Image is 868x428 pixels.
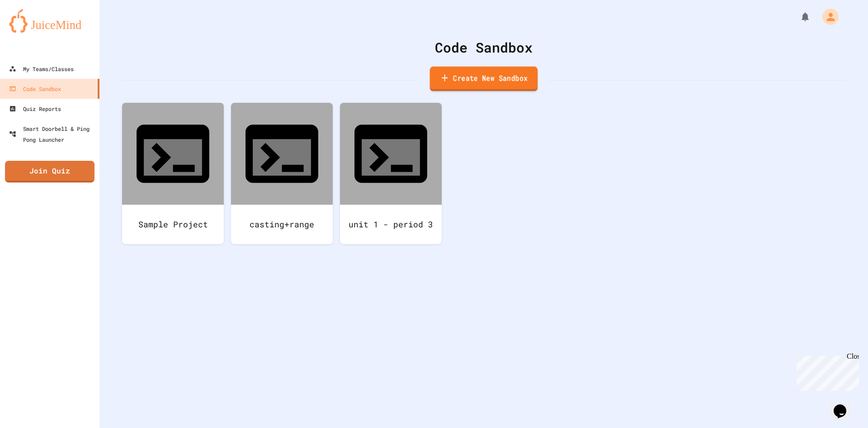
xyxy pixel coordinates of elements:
[9,123,96,145] div: Smart Doorbell & Ping Pong Launcher
[830,392,859,419] iframe: chat widget
[340,205,442,244] div: unit 1 - period 3
[9,9,90,33] img: logo-orange.svg
[4,4,62,58] div: Chat with us now!Close
[340,103,442,244] a: unit 1 - period 3
[5,161,94,183] a: Join Quiz
[9,103,61,114] div: Quiz Reports
[122,37,845,58] div: Code Sandbox
[122,205,224,244] div: Sample Project
[9,83,61,94] div: Code Sandbox
[231,205,333,244] div: casting+range
[430,67,538,91] a: Create New Sandbox
[813,6,841,27] div: My Account
[793,352,859,391] iframe: chat widget
[783,9,813,24] div: My Notifications
[122,103,224,244] a: Sample Project
[231,103,333,244] a: casting+range
[9,63,74,74] div: My Teams/Classes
